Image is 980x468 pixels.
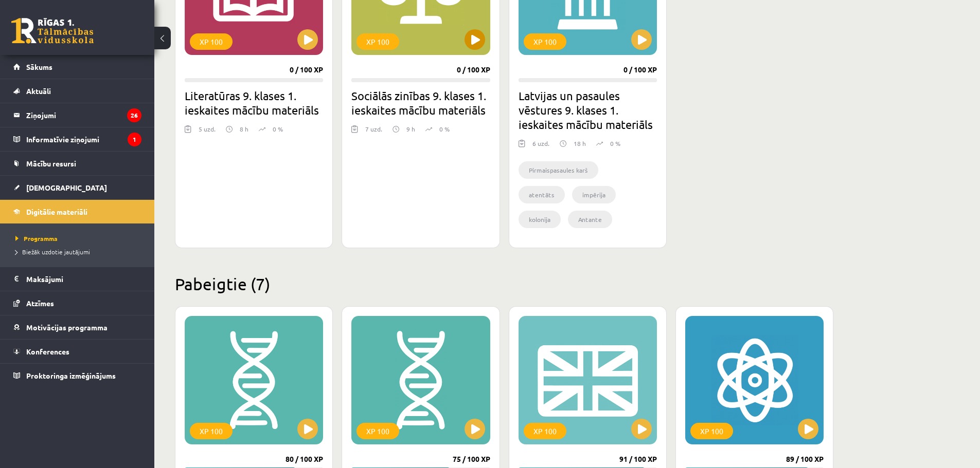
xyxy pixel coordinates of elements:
i: 1 [128,133,141,146]
h2: Pabeigtie (7) [175,274,833,294]
a: Biežāk uzdotie jautājumi [15,247,144,256]
a: Aktuāli [13,79,141,103]
a: [DEMOGRAPHIC_DATA] [13,176,141,199]
a: Mācību resursi [13,152,141,175]
div: XP 100 [690,423,733,439]
a: Maksājumi [13,267,141,291]
legend: Informatīvie ziņojumi [26,127,141,151]
a: Motivācijas programma [13,315,141,339]
h2: Literatūras 9. klases 1. ieskaites mācību materiāls [185,88,323,117]
span: Aktuāli [26,86,51,96]
span: Biežāk uzdotie jautājumi [15,248,90,256]
li: kolonija [519,211,561,228]
p: 8 h [240,124,248,134]
p: 0 % [610,139,620,148]
span: Motivācijas programma [26,323,108,332]
h2: Latvijas un pasaules vēstures 9. klases 1. ieskaites mācību materiāls [519,88,657,132]
div: XP 100 [357,423,399,439]
a: Informatīvie ziņojumi1 [13,127,141,151]
div: XP 100 [190,423,233,439]
a: Sākums [13,55,141,79]
div: 5 uzd. [199,124,216,140]
i: 26 [127,108,141,122]
span: Proktoringa izmēģinājums [26,371,116,380]
p: 9 h [406,124,415,134]
a: Atzīmes [13,291,141,315]
div: 7 uzd. [365,124,382,140]
span: Konferences [26,347,69,356]
div: XP 100 [357,33,399,50]
div: XP 100 [190,33,233,50]
span: Digitālie materiāli [26,207,87,216]
legend: Ziņojumi [26,103,141,127]
a: Proktoringa izmēģinājums [13,364,141,387]
li: atentāts [519,186,565,203]
span: Mācību resursi [26,159,76,168]
a: Rīgas 1. Tālmācības vidusskola [11,18,94,44]
a: Programma [15,234,144,243]
span: Atzīmes [26,298,54,308]
li: Pirmaispasaules karš [519,161,598,179]
a: Ziņojumi26 [13,103,141,127]
div: XP 100 [524,423,566,439]
a: Digitālie materiāli [13,200,141,223]
span: Sākums [26,62,52,71]
p: 0 % [273,124,283,134]
span: [DEMOGRAPHIC_DATA] [26,183,107,192]
a: Konferences [13,340,141,363]
span: Programma [15,234,58,242]
h2: Sociālās zinības 9. klases 1. ieskaites mācību materiāls [351,88,490,117]
div: XP 100 [524,33,566,50]
li: impērija [572,186,616,203]
p: 0 % [439,124,450,134]
li: Antante [568,211,612,228]
legend: Maksājumi [26,267,141,291]
div: 6 uzd. [532,139,549,154]
p: 18 h [574,139,586,148]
